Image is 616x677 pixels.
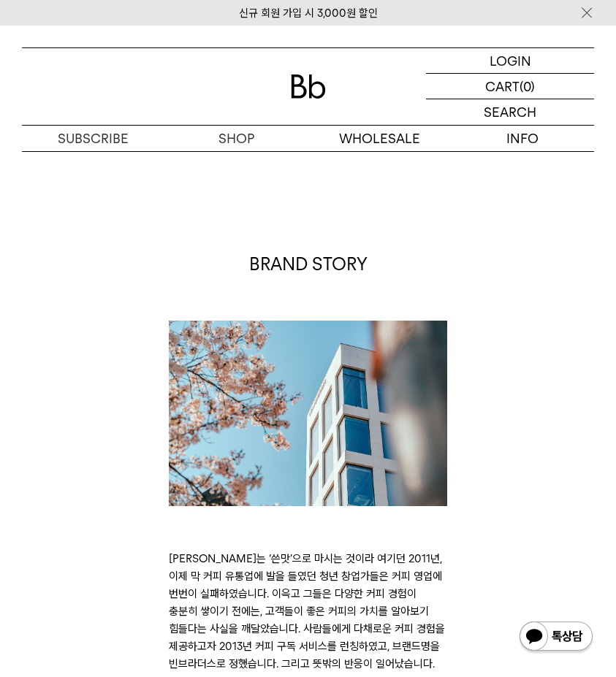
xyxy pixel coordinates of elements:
[518,620,594,655] img: 카카오톡 채널 1:1 채팅 버튼
[485,74,520,99] p: CART
[291,74,326,99] img: 로고
[169,252,448,277] p: BRAND STORY
[308,126,452,151] p: WHOLESALE
[165,126,308,151] a: SHOP
[451,126,594,151] p: INFO
[239,7,378,20] a: 신규 회원 가입 시 3,000원 할인
[490,48,531,73] p: LOGIN
[426,74,594,99] a: CART (0)
[426,48,594,74] a: LOGIN
[22,126,165,151] a: SUBSCRIBE
[520,74,535,99] p: (0)
[484,99,536,125] p: SEARCH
